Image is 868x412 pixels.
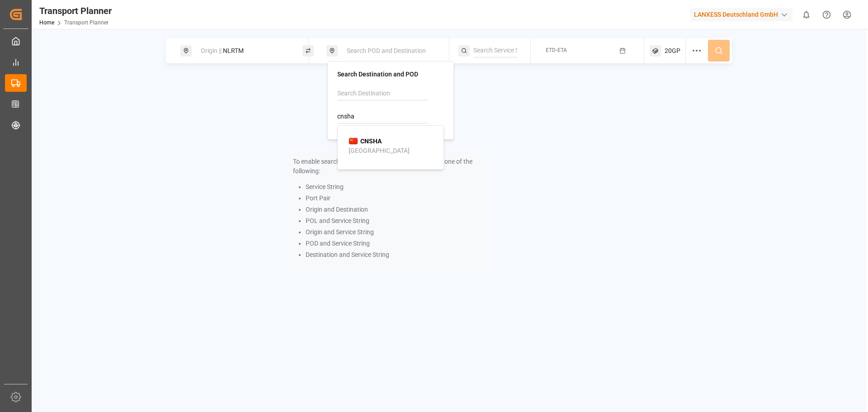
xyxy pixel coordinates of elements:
[306,250,481,260] li: Destination and Service String
[39,4,112,18] div: Transport Planner
[201,47,222,54] span: Origin ||
[349,146,410,156] div: [GEOGRAPHIC_DATA]
[816,5,837,25] button: Help Center
[690,6,796,23] button: LANXESS Deutschland GmbH
[473,44,517,57] input: Search Service String
[360,137,382,145] b: CNSHA
[306,182,481,192] li: Service String
[306,239,481,248] li: POD and Service String
[536,42,639,60] button: ETD-ETA
[690,8,793,21] div: LANXESS Deutschland GmbH
[39,19,54,26] a: Home
[306,227,481,237] li: Origin and Service String
[546,47,567,53] span: ETD-ETA
[293,157,481,176] p: To enable searching, add ETA, ETD, containerType and one of the following:
[796,5,816,25] button: show 0 new notifications
[337,71,444,77] h4: Search Destination and POD
[306,216,481,226] li: POL and Service String
[337,87,428,100] input: Search Destination
[306,205,481,214] li: Origin and Destination
[337,110,428,123] input: Search POD
[347,47,426,54] span: Search POD and Destination
[665,46,680,56] span: 20GP
[195,43,293,59] div: NLRTM
[306,194,481,203] li: Port Pair
[349,137,358,145] img: country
